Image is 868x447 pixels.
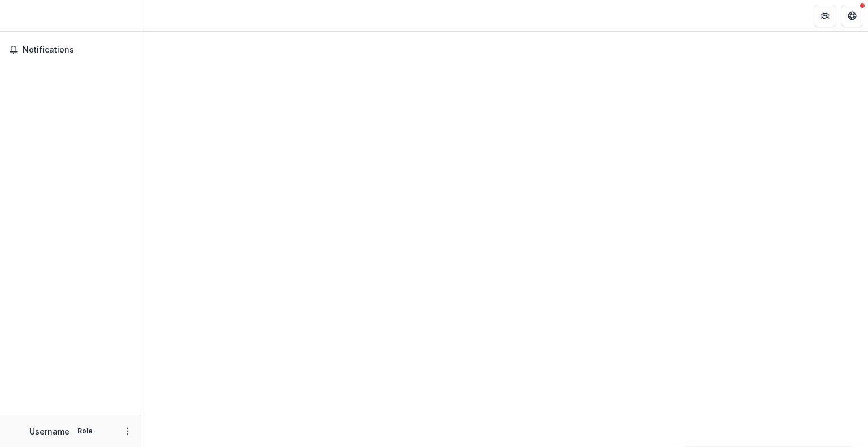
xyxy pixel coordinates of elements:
button: Partners [814,5,836,27]
p: Role [74,426,96,436]
button: Notifications [5,41,136,59]
p: Username [29,426,70,437]
button: Get Help [841,5,863,27]
button: More [120,424,134,438]
span: Notifications [23,45,132,55]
